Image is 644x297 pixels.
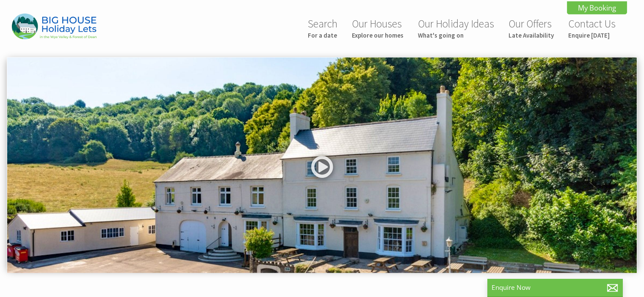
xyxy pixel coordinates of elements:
a: Our Holiday IdeasWhat's going on [418,17,494,39]
small: Enquire [DATE] [568,31,616,39]
img: Big House Holiday Lets [12,14,97,39]
a: Our HousesExplore our homes [352,17,404,39]
small: What's going on [418,31,494,39]
small: Late Availability [509,31,554,39]
small: For a date [308,31,337,39]
small: Explore our homes [352,31,404,39]
a: Contact UsEnquire [DATE] [568,17,616,39]
a: My Booking [567,1,627,14]
p: Enquire Now [492,283,619,292]
a: SearchFor a date [308,17,337,39]
a: Our OffersLate Availability [509,17,554,39]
